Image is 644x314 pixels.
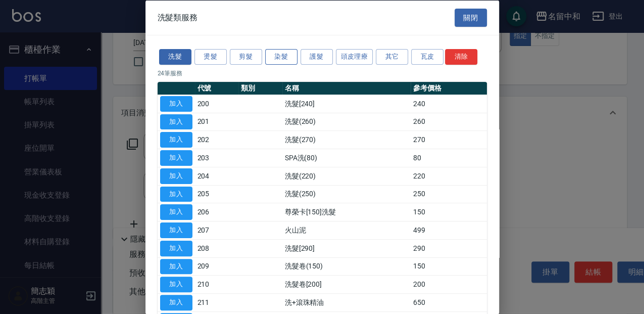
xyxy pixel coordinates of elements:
button: 染髮 [265,49,298,65]
td: 210 [195,275,239,293]
button: 加入 [160,114,192,129]
td: 洗髮(220) [282,167,411,185]
button: 加入 [160,240,192,256]
th: 參考價格 [411,81,486,95]
td: 火山泥 [282,221,411,239]
td: 250 [411,185,486,203]
td: 洗髮[240] [282,95,411,113]
td: 洗髮[290] [282,239,411,257]
td: 洗髮卷(150) [282,257,411,276]
td: 尊榮卡[150]洗髮 [282,203,411,221]
th: 類別 [238,81,282,95]
td: 洗髮卷[200] [282,275,411,293]
td: 150 [411,257,486,276]
button: 關閉 [455,8,487,27]
td: 洗髮(250) [282,185,411,203]
button: 燙髮 [194,49,227,65]
td: 洗髮(270) [282,130,411,149]
td: 290 [411,239,486,257]
button: 加入 [160,150,192,166]
button: 加入 [160,295,192,310]
span: 洗髮類服務 [158,12,198,22]
th: 名稱 [282,81,411,95]
td: 220 [411,167,486,185]
td: 499 [411,221,486,239]
td: 150 [411,203,486,221]
button: 頭皮理療 [336,49,373,65]
button: 加入 [160,96,192,111]
button: 加入 [160,222,192,238]
th: 代號 [195,81,239,95]
button: 清除 [445,49,477,65]
td: 202 [195,130,239,149]
td: 洗髮(260) [282,113,411,131]
button: 加入 [160,258,192,274]
td: 650 [411,293,486,311]
td: 206 [195,203,239,221]
td: 203 [195,149,239,167]
td: 270 [411,130,486,149]
td: SPA洗(80) [282,149,411,167]
td: 204 [195,167,239,185]
td: 200 [195,95,239,113]
td: 260 [411,113,486,131]
button: 加入 [160,204,192,220]
button: 瓦皮 [411,49,443,65]
td: 211 [195,293,239,311]
td: 240 [411,95,486,113]
button: 加入 [160,186,192,202]
td: 205 [195,185,239,203]
td: 209 [195,257,239,276]
td: 200 [411,275,486,293]
button: 剪髮 [230,49,262,65]
td: 207 [195,221,239,239]
td: 洗+滾珠精油 [282,293,411,311]
button: 護髮 [301,49,333,65]
button: 加入 [160,277,192,292]
button: 加入 [160,132,192,148]
button: 洗髮 [159,49,191,65]
td: 80 [411,149,486,167]
button: 加入 [160,168,192,184]
td: 208 [195,239,239,257]
p: 24 筆服務 [158,68,487,77]
td: 201 [195,113,239,131]
button: 其它 [376,49,408,65]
